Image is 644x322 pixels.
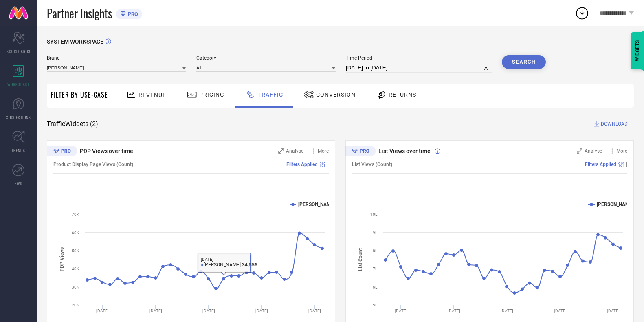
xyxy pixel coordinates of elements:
[373,303,378,307] text: 5L
[47,5,112,22] span: Partner Insights
[47,146,77,158] div: Premium
[298,202,335,207] text: [PERSON_NAME]
[501,309,513,313] text: [DATE]
[47,120,98,128] span: Traffic Widgets ( 2 )
[278,148,284,154] svg: Zoom
[257,91,283,98] span: Traffic
[7,81,30,87] span: WORKSPACE
[577,148,582,154] svg: Zoom
[345,146,376,158] div: Premium
[149,309,162,313] text: [DATE]
[378,148,431,154] span: List Views over time
[352,162,392,167] span: List Views (Count)
[370,212,378,217] text: 10L
[575,6,589,20] div: Open download list
[585,148,602,154] span: Analyse
[47,38,103,45] span: SYSTEM WORKSPACE
[373,249,378,253] text: 8L
[502,55,546,69] button: Search
[601,120,628,128] span: DOWNLOAD
[59,247,65,271] tspan: PDP Views
[554,309,567,313] text: [DATE]
[15,180,22,187] span: FWD
[72,303,79,307] text: 20K
[72,231,79,235] text: 60K
[53,162,133,167] span: Product Display Page Views (Count)
[11,147,25,153] span: TRENDS
[6,114,31,120] span: SUGGESTIONS
[316,91,356,98] span: Conversion
[286,148,303,154] span: Analyse
[358,248,363,271] tspan: List Count
[72,249,79,253] text: 50K
[286,162,318,167] span: Filters Applied
[373,231,378,235] text: 9L
[80,148,133,154] span: PDP Views over time
[308,309,321,313] text: [DATE]
[373,285,378,289] text: 6L
[616,148,627,154] span: More
[389,91,416,98] span: Returns
[448,309,460,313] text: [DATE]
[47,55,186,61] span: Brand
[138,92,166,98] span: Revenue
[597,202,634,207] text: [PERSON_NAME]
[202,309,215,313] text: [DATE]
[395,309,407,313] text: [DATE]
[346,55,492,61] span: Time Period
[72,212,79,217] text: 70K
[51,90,108,100] span: Filter By Use-Case
[126,11,138,17] span: PRO
[196,55,336,61] span: Category
[626,162,627,167] span: |
[327,162,329,167] span: |
[255,309,268,313] text: [DATE]
[373,266,378,271] text: 7L
[607,309,620,313] text: [DATE]
[199,91,224,98] span: Pricing
[318,148,329,154] span: More
[96,309,109,313] text: [DATE]
[72,285,79,289] text: 30K
[72,266,79,271] text: 40K
[585,162,616,167] span: Filters Applied
[346,63,492,73] input: Select time period
[7,48,31,54] span: SCORECARDS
